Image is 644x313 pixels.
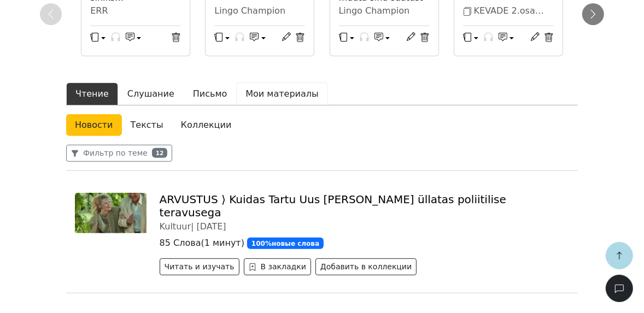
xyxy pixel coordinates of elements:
[160,263,244,274] a: Читать и изучать
[315,258,417,275] button: Добавить в коллекции
[160,221,569,232] div: Kultuur |
[160,237,569,250] p: 85 Слова ( 1 минут )
[197,221,226,232] span: [DATE]
[172,114,241,136] a: Коллекции
[66,114,122,136] a: Новости
[160,193,506,219] a: ARVUSTUS ⟩ Kuidas Tartu Uus [PERSON_NAME] üllatas poliitilise teravusega
[152,148,167,158] span: 12
[160,258,239,275] button: Читать и изучать
[247,238,324,249] span: 100 % новые слова
[122,114,172,136] a: Тексты
[339,5,430,16] div: Lingo Champion
[184,82,237,105] button: Письмо
[66,82,118,105] button: Чтение
[214,5,305,16] div: Lingo Champion
[463,5,544,26] span: KEVADE 2.osa ([PERSON_NAME])
[118,82,184,105] button: Слушание
[236,82,327,105] button: Мои материалы
[90,5,181,16] div: ERR
[244,258,311,275] button: В закладки
[66,145,172,162] button: Фильтр по теме12
[75,193,147,233] img: 16870553t1h43dd.jpg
